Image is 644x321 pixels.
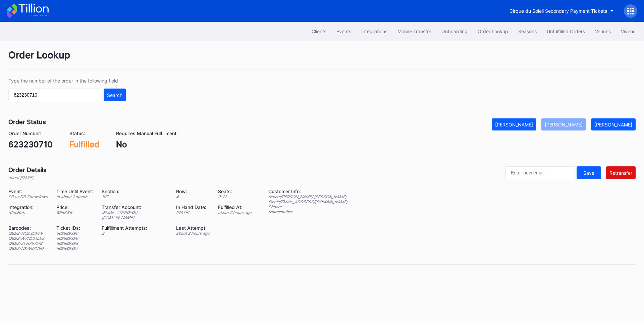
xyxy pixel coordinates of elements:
[56,246,93,251] div: 568889387
[116,130,178,136] div: Requires Manual Fulfillment:
[56,225,93,231] div: Ticket IDs:
[509,8,607,14] div: Cirque du Soleil Secondary Payment Tickets
[8,194,48,199] div: PR vs DR Showdown
[594,122,632,127] div: [PERSON_NAME]
[104,89,126,101] button: Search
[218,194,252,199] div: 9 - 12
[176,210,210,215] div: [DATE]
[8,189,48,194] div: Event:
[268,199,347,204] div: Email: [EMAIL_ADDRESS][DOMAIN_NAME]
[56,236,93,241] div: 568889389
[542,25,590,38] button: Unfulfilled Orders
[176,189,210,194] div: Row:
[356,25,392,38] button: Integrations
[606,166,636,179] button: Retransfer
[56,194,93,199] div: in about 1 month
[56,189,93,194] div: Time Until Event:
[8,236,48,241] div: QBB2-WYNDMLE2
[116,140,178,149] div: No
[361,29,387,34] div: Integrations
[547,29,585,34] div: Unfulfilled Orders
[268,194,347,199] div: Name: [PERSON_NAME] [PERSON_NAME]
[176,204,210,210] div: In Hand Date:
[102,204,168,210] div: Transfer Account:
[102,210,168,220] div: [EMAIL_ADDRESS][DOMAIN_NAME]
[8,118,46,125] div: Order Status
[56,204,93,210] div: Price:
[331,25,356,38] button: Events
[268,189,347,194] div: Customer Info:
[312,29,326,34] div: Clients
[504,5,619,17] button: Cirque du Soleil Secondary Payment Tickets
[577,166,601,179] button: Save
[268,204,347,209] div: Phone:
[56,231,93,236] div: 568889390
[218,210,252,215] div: about 2 hours ago
[336,29,351,34] div: Events
[513,25,542,38] button: Seasons
[495,122,533,127] div: [PERSON_NAME]
[176,225,210,231] div: Last Attempt:
[218,189,252,194] div: Seats:
[8,130,53,136] div: Order Number:
[616,25,641,38] button: Vivenu
[8,231,48,236] div: QBB2-HQZXDPF9
[8,140,53,149] div: 623230710
[8,225,48,231] div: Barcodes:
[441,29,468,34] div: Onboarding
[102,231,168,236] div: 2
[518,29,537,34] div: Seasons
[268,209,347,214] div: Notes: mobile
[102,225,168,231] div: Fulfillment Attempts:
[176,231,210,236] div: about 2 hours ago
[8,210,48,215] div: StubHub
[69,140,99,149] div: Fulfilled
[69,130,99,136] div: Status:
[8,166,47,173] div: Order Details
[397,29,431,34] div: Mobile Transfer
[392,25,436,38] button: Mobile Transfer
[107,92,122,98] div: Search
[8,89,102,101] input: GT59662
[583,170,594,176] div: Save
[436,25,473,38] button: Onboarding
[545,122,583,127] div: [PERSON_NAME]
[473,25,513,38] button: Order Lookup
[56,241,93,246] div: 568889388
[56,210,93,215] div: $ 667.36
[621,29,636,34] div: Vivenu
[590,25,616,38] button: Venues
[8,78,126,84] div: Type the number of the order in the following field
[176,194,210,199] div: 4
[307,25,331,38] button: Clients
[505,166,575,179] input: Enter new email
[478,29,508,34] div: Order Lookup
[595,29,611,34] div: Venues
[102,194,168,199] div: 107
[8,204,48,210] div: Integration:
[591,118,636,130] button: [PERSON_NAME]
[609,170,632,176] div: Retransfer
[492,118,536,130] button: [PERSON_NAME]
[218,204,252,210] div: Fulfilled At:
[8,175,47,180] div: about [DATE]
[8,49,636,69] div: Order Lookup
[102,189,168,194] div: Section:
[541,118,586,130] button: [PERSON_NAME]
[8,246,48,251] div: QBB2-NKW97U9D
[8,241,48,246] div: QBB2-ZLH76Y2M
